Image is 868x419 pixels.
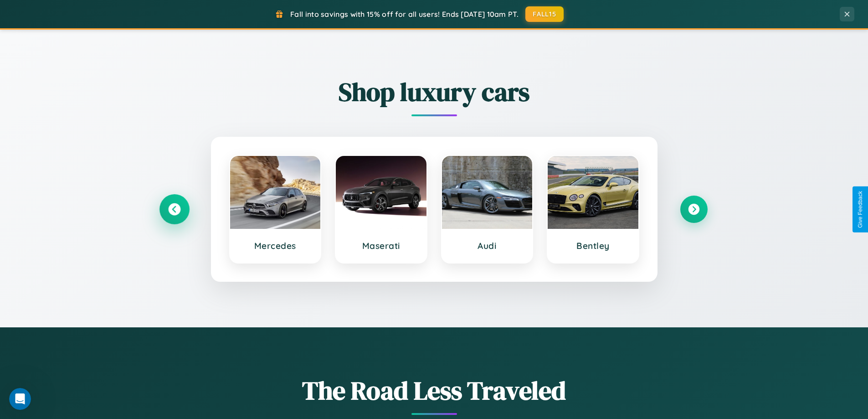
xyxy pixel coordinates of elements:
h3: Bentley [557,240,629,251]
button: FALL15 [525,6,564,22]
div: Give Feedback [857,191,863,228]
iframe: Intercom live chat [9,388,31,410]
span: Fall into savings with 15% off for all users! Ends [DATE] 10am PT. [290,10,519,19]
h2: Shop luxury cars [161,74,708,109]
h1: The Road Less Traveled [161,373,708,408]
h3: Mercedes [239,240,312,251]
h3: Maserati [345,240,417,251]
h3: Audi [451,240,524,251]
